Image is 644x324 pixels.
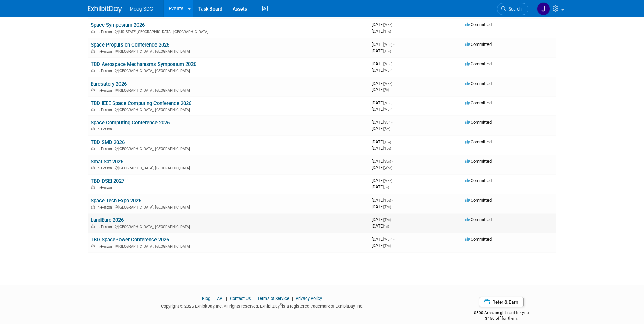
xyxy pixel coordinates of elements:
span: [DATE] [372,126,390,131]
a: TBD SMD 2026 [91,139,125,145]
span: (Tue) [384,199,391,202]
span: (Sat) [384,127,390,131]
span: Committed [465,100,492,105]
span: (Fri) [384,224,389,228]
span: [DATE] [372,223,389,229]
span: Committed [465,159,492,164]
span: In-Person [97,166,114,170]
span: - [392,198,393,203]
a: TBD SpacePower Conference 2026 [91,237,169,243]
span: (Mon) [384,62,392,66]
span: | [224,296,229,301]
div: [GEOGRAPHIC_DATA], [GEOGRAPHIC_DATA] [91,165,366,170]
div: [GEOGRAPHIC_DATA], [GEOGRAPHIC_DATA] [91,223,366,229]
div: Copyright © 2025 ExhibitDay, Inc. All rights reserved. ExhibitDay is a registered trademark of Ex... [88,302,437,309]
div: [GEOGRAPHIC_DATA], [GEOGRAPHIC_DATA] [91,68,366,73]
img: In-Person Event [91,30,95,33]
span: [DATE] [372,243,391,248]
span: - [392,159,393,164]
div: [GEOGRAPHIC_DATA], [GEOGRAPHIC_DATA] [91,107,366,112]
a: TBD IEEE Space Computing Conference 2026 [91,100,191,106]
img: In-Person Event [91,224,95,228]
span: In-Person [97,108,114,112]
span: In-Person [97,49,114,54]
span: - [393,22,394,27]
span: (Sat) [384,121,390,124]
a: Space Computing Conference 2026 [91,120,170,126]
span: [DATE] [372,165,392,170]
span: Committed [465,237,492,242]
a: LandEuro 2026 [91,217,124,223]
a: SmallSat 2026 [91,159,123,165]
img: In-Person Event [91,88,95,92]
span: - [393,42,394,47]
a: Terms of Service [257,296,289,301]
span: [DATE] [372,204,391,209]
img: ExhibitDay [88,6,122,13]
span: [DATE] [372,100,394,105]
img: In-Person Event [91,185,95,189]
span: In-Person [97,185,114,190]
img: In-Person Event [91,205,95,209]
span: Committed [465,22,492,27]
span: In-Person [97,147,114,151]
span: [DATE] [372,42,394,47]
span: [DATE] [372,217,393,222]
span: (Mon) [384,23,392,27]
span: (Thu) [384,30,391,33]
img: Jaclyn Roberts [537,2,550,15]
span: [DATE] [372,139,393,144]
span: [DATE] [372,184,389,190]
a: Space Symposium 2026 [91,22,145,28]
span: Committed [465,217,492,222]
a: API [217,296,223,301]
span: - [393,100,394,105]
span: In-Person [97,88,114,93]
span: (Fri) [384,185,389,189]
sup: ® [280,303,282,307]
span: In-Person [97,69,114,73]
span: - [393,81,394,86]
span: - [392,139,393,144]
span: (Mon) [384,101,392,105]
img: In-Person Event [91,147,95,150]
span: (Mon) [384,43,392,47]
span: (Thu) [384,218,391,222]
img: In-Person Event [91,244,95,248]
span: - [391,120,392,125]
span: [DATE] [372,178,394,183]
span: [DATE] [372,120,392,125]
span: In-Person [97,30,114,34]
span: - [393,178,394,183]
span: [DATE] [372,81,394,86]
img: In-Person Event [91,108,95,111]
div: $150 off for them. [447,316,556,321]
span: [DATE] [372,29,391,34]
img: In-Person Event [91,166,95,169]
span: (Mon) [384,179,392,183]
div: [GEOGRAPHIC_DATA], [GEOGRAPHIC_DATA] [91,243,366,249]
span: Committed [465,139,492,144]
a: Refer & Earn [479,297,524,307]
div: [GEOGRAPHIC_DATA], [GEOGRAPHIC_DATA] [91,146,366,151]
span: (Tue) [384,140,391,144]
a: Search [497,3,528,15]
span: [DATE] [372,198,393,203]
span: [DATE] [372,146,391,151]
span: In-Person [97,244,114,249]
span: [DATE] [372,68,392,73]
span: (Tue) [384,147,391,150]
div: [GEOGRAPHIC_DATA], [GEOGRAPHIC_DATA] [91,48,366,54]
span: Committed [465,178,492,183]
span: | [211,296,216,301]
span: [DATE] [372,237,394,242]
span: [DATE] [372,107,392,112]
span: [DATE] [372,48,391,53]
span: | [252,296,256,301]
span: (Thu) [384,49,391,53]
span: Moog SDG [130,6,153,12]
span: [DATE] [372,22,394,27]
a: Contact Us [230,296,251,301]
div: [GEOGRAPHIC_DATA], [GEOGRAPHIC_DATA] [91,87,366,93]
span: (Sun) [384,160,391,163]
